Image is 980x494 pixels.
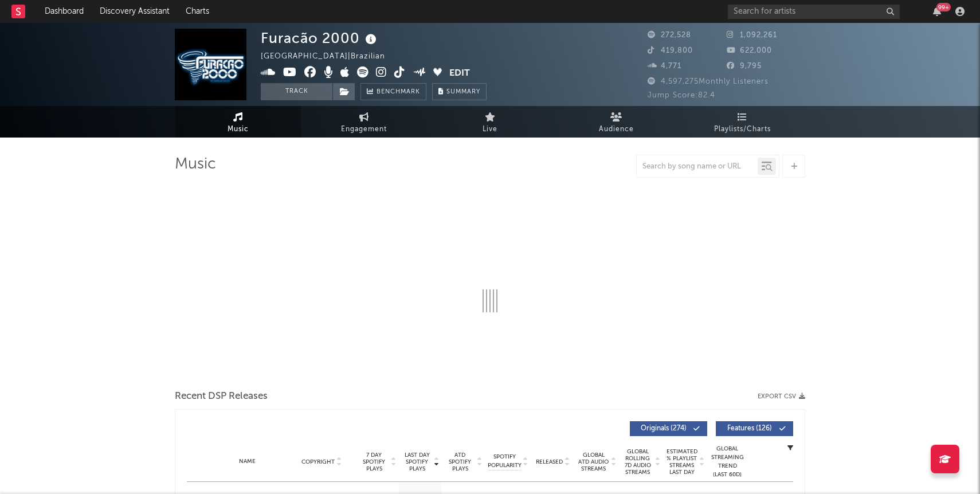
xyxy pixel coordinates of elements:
[449,66,470,81] button: Edit
[727,32,777,39] span: 1,092,261
[578,452,609,472] span: Global ATD Audio Streams
[714,123,771,136] span: Playlists/Charts
[210,457,285,466] div: Name
[427,106,553,138] a: Live
[648,32,691,39] span: 272,528
[359,452,389,472] span: 7 Day Spotify Plays
[261,29,379,48] div: Furacão 2000
[175,390,268,403] span: Recent DSP Releases
[228,123,249,136] span: Music
[637,425,690,432] span: Originals ( 274 )
[622,448,653,476] span: Global Rolling 7D Audio Streams
[446,89,480,95] span: Summary
[553,106,679,138] a: Audience
[175,106,301,138] a: Music
[727,47,772,54] span: 622,000
[666,448,697,476] span: Estimated % Playlist Streams Last Day
[758,393,805,400] button: Export CSV
[710,445,744,479] div: Global Streaming Trend (Last 60D)
[301,458,335,465] span: Copyright
[637,162,758,171] input: Search by song name or URL
[648,78,769,85] span: 4,597,275 Monthly Listeners
[261,83,332,100] button: Track
[648,92,715,99] span: Jump Score: 82.4
[679,106,805,138] a: Playlists/Charts
[630,421,707,436] button: Originals(274)
[488,453,522,470] span: Spotify Popularity
[445,452,475,472] span: ATD Spotify Plays
[936,3,951,11] div: 99 +
[402,452,432,472] span: Last Day Spotify Plays
[933,7,941,16] button: 99+
[483,123,497,136] span: Live
[648,62,681,70] span: 4,771
[716,421,793,436] button: Features(126)
[432,83,487,100] button: Summary
[377,85,420,99] span: Benchmark
[723,425,776,432] span: Features ( 126 )
[341,123,387,136] span: Engagement
[728,5,900,19] input: Search for artists
[301,106,427,138] a: Engagement
[599,123,634,136] span: Audience
[360,83,426,100] a: Benchmark
[261,50,398,64] div: [GEOGRAPHIC_DATA] | Brazilian
[648,47,693,54] span: 419,800
[727,62,762,70] span: 9,795
[536,458,563,465] span: Released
